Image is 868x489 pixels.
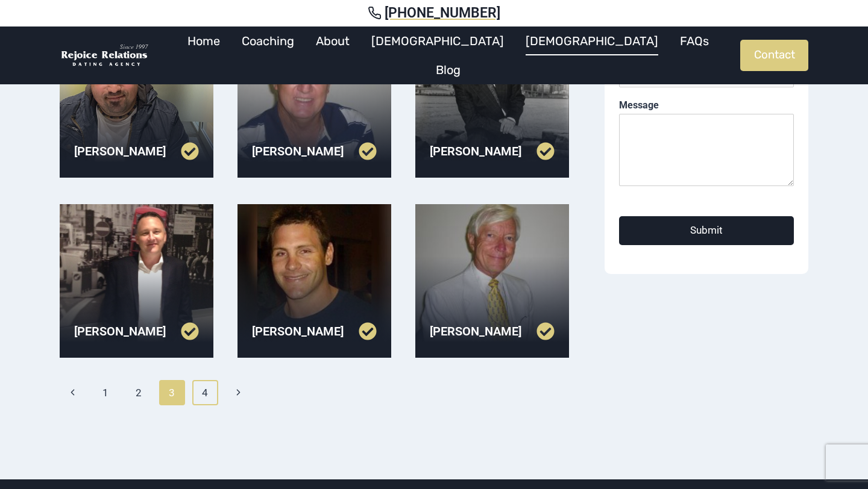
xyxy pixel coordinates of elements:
[156,26,740,84] nav: Primary Navigation
[740,40,808,71] a: Contact
[231,26,305,55] a: Coaching
[14,5,854,22] a: [PHONE_NUMBER]
[515,26,669,55] a: [DEMOGRAPHIC_DATA]
[360,26,515,55] a: [DEMOGRAPHIC_DATA]
[619,216,794,244] button: Submit
[305,26,360,55] a: About
[93,380,119,405] a: 1
[60,380,569,405] nav: Page navigation
[619,99,794,112] label: Message
[385,5,500,22] span: [PHONE_NUMBER]
[192,380,218,405] a: 4
[159,380,185,405] span: 3
[126,380,152,405] a: 2
[669,26,720,55] a: FAQs
[60,43,150,68] img: Rejoice Relations
[177,26,231,55] a: Home
[425,55,471,84] a: Blog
